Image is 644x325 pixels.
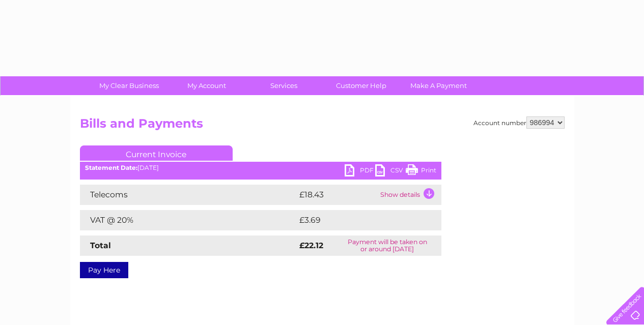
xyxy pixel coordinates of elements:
td: Show details [378,185,441,205]
h2: Bills and Payments [80,116,565,136]
a: Customer Help [319,76,403,95]
td: £18.43 [297,185,378,205]
a: Print [406,164,436,179]
td: £3.69 [297,210,418,230]
td: Payment will be taken on or around [DATE] [333,235,441,256]
a: Make A Payment [397,76,481,95]
td: Telecoms [80,185,297,205]
a: My Account [164,76,248,95]
div: Account number [473,116,565,129]
b: Statement Date: [85,164,137,171]
td: VAT @ 20% [80,210,297,230]
strong: £22.12 [299,241,323,250]
a: Current Invoice [80,145,233,161]
a: Services [242,76,326,95]
a: My Clear Business [87,76,171,95]
div: [DATE] [80,164,441,171]
strong: Total [90,241,111,250]
a: CSV [375,164,406,179]
a: PDF [345,164,375,179]
a: Pay Here [80,262,128,278]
